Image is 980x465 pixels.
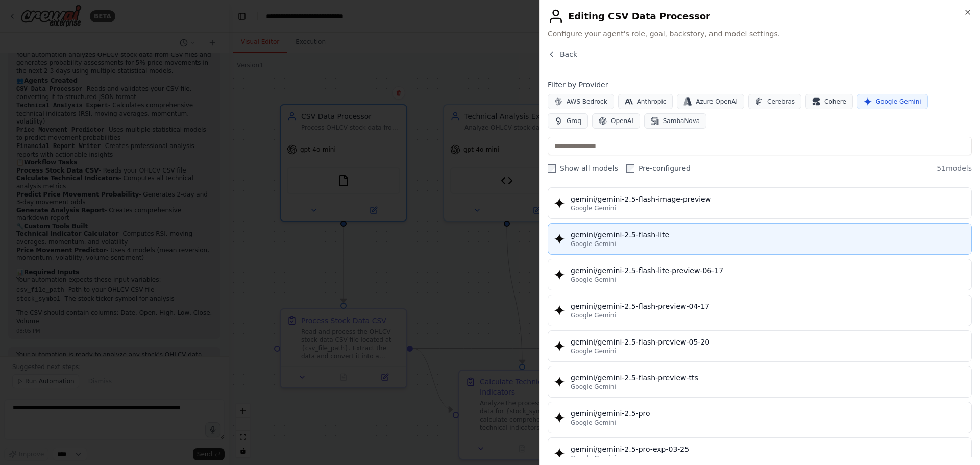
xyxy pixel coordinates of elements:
span: Anthropic [637,97,667,106]
div: gemini/gemini-2.5-flash-preview-tts [571,373,965,383]
button: gemini/gemini-2.5-flash-preview-05-20Google Gemini [548,330,972,362]
button: Google Gemini [857,94,928,109]
div: gemini/gemini-2.5-flash-preview-04-17 [571,301,965,311]
button: gemini/gemini-2.5-proGoogle Gemini [548,402,972,433]
button: gemini/gemini-2.5-flash-preview-04-17Google Gemini [548,295,972,326]
button: Azure OpenAI [677,94,744,109]
label: Show all models [548,163,618,174]
input: Show all models [548,164,556,173]
span: Cerebras [767,97,795,106]
span: Google Gemini [571,347,616,355]
span: Google Gemini [571,276,616,284]
button: Anthropic [618,94,673,109]
button: gemini/gemini-2.5-flash-liteGoogle Gemini [548,223,972,255]
div: gemini/gemini-2.5-pro [571,408,965,419]
button: OpenAI [592,113,640,129]
button: gemini/gemini-2.5-flash-preview-ttsGoogle Gemini [548,366,972,398]
div: gemini/gemini-2.5-pro-exp-03-25 [571,444,965,454]
button: Groq [548,113,588,129]
span: AWS Bedrock [567,97,607,106]
div: gemini/gemini-2.5-flash-lite [571,230,965,240]
div: gemini/gemini-2.5-flash-image-preview [571,194,965,204]
button: Cerebras [748,94,801,109]
h4: Filter by Provider [548,80,972,90]
span: Groq [567,117,581,125]
div: gemini/gemini-2.5-flash-lite-preview-06-17 [571,265,965,276]
h2: Editing CSV Data Processor [548,8,972,25]
button: AWS Bedrock [548,94,614,109]
span: Google Gemini [571,240,616,248]
span: OpenAI [611,117,633,125]
span: Google Gemini [571,419,616,427]
button: SambaNova [644,113,706,129]
span: Google Gemini [571,311,616,320]
span: Google Gemini [571,383,616,391]
span: Google Gemini [571,454,616,462]
label: Pre-configured [626,163,691,174]
span: Back [560,49,577,59]
span: Cohere [824,97,846,106]
span: 51 models [937,163,972,174]
span: Azure OpenAI [696,97,738,106]
span: Google Gemini [876,97,921,106]
span: Google Gemini [571,204,616,212]
button: gemini/gemini-2.5-flash-lite-preview-06-17Google Gemini [548,259,972,290]
span: SambaNova [663,117,700,125]
button: gemini/gemini-2.5-flash-image-previewGoogle Gemini [548,187,972,219]
button: Back [548,49,577,59]
span: Configure your agent's role, goal, backstory, and model settings. [548,29,972,39]
input: Pre-configured [626,164,634,173]
div: gemini/gemini-2.5-flash-preview-05-20 [571,337,965,347]
button: Cohere [805,94,853,109]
